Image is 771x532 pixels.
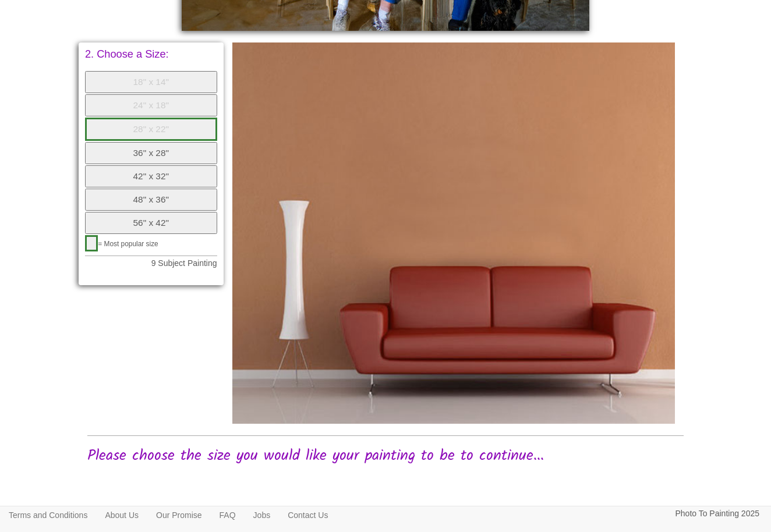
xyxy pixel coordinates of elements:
[245,506,280,524] a: Jobs
[85,259,217,267] p: 9 Subject Painting
[85,142,217,164] button: 36" x 28"
[96,506,147,524] a: About Us
[85,212,217,234] button: 56" x 42"
[85,71,217,93] button: 18" x 14"
[211,506,245,524] a: FAQ
[85,94,217,116] button: 24" x 18"
[279,506,337,524] a: Contact Us
[232,42,675,424] img: Please click the buttons to see your painting on the wall
[147,506,211,524] a: Our Promise
[675,506,759,521] p: Photo To Painting 2025
[87,448,684,464] h2: Please choose the size you would like your painting to be to continue...
[98,240,158,248] span: = Most popular size
[85,118,217,141] button: 28" x 22"
[85,49,217,59] p: 2. Choose a Size:
[85,165,217,187] button: 42" x 32"
[85,189,217,211] button: 48" x 36"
